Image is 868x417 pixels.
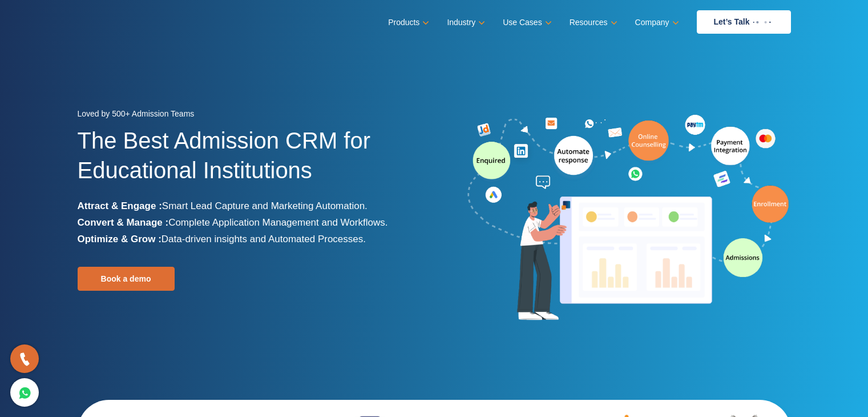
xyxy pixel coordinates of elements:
img: admission-software-home-page-header [466,112,791,325]
a: Book a demo [78,267,175,291]
b: Convert & Manage : [78,217,169,228]
a: Resources [570,14,615,31]
a: Let’s Talk [697,10,791,34]
h1: The Best Admission CRM for Educational Institutions [78,126,426,198]
a: Products [388,14,427,31]
b: Optimize & Grow : [78,234,162,244]
span: Data-driven insights and Automated Processes. [162,234,366,244]
a: Company [635,14,677,31]
span: Smart Lead Capture and Marketing Automation. [162,201,368,211]
a: Use Cases [503,14,549,31]
span: Complete Application Management and Workflows. [168,217,387,228]
div: Loved by 500+ Admission Teams [78,106,426,126]
a: Industry [447,14,483,31]
b: Attract & Engage : [78,201,162,211]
